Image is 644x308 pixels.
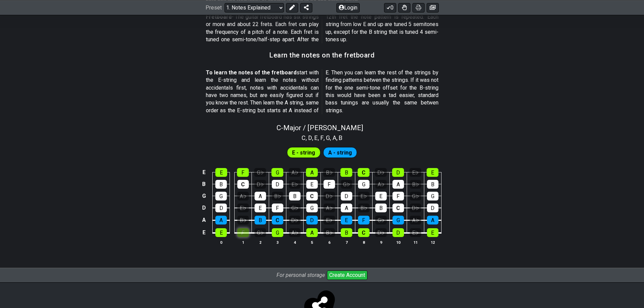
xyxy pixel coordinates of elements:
[272,192,283,200] div: B♭
[200,178,208,190] td: B
[289,192,301,200] div: B
[372,239,389,246] th: 9
[206,4,222,11] span: Preset
[392,228,404,237] div: D
[324,180,335,189] div: F
[289,228,301,237] div: A♭
[237,168,249,177] div: F
[286,3,298,12] button: Edit Preset
[224,3,284,12] select: Preset
[269,239,286,246] th: 3
[306,192,318,200] div: C
[358,192,369,200] div: E♭
[355,239,372,246] th: 8
[314,133,318,142] span: E
[200,202,208,214] td: D
[410,216,421,224] div: A♭
[200,214,208,227] td: A
[237,216,249,224] div: B♭
[324,192,335,200] div: D♭
[410,180,421,189] div: B♭
[392,180,404,189] div: A
[320,133,324,142] span: F
[255,180,266,189] div: D♭
[407,239,424,246] th: 11
[272,204,283,212] div: F
[320,239,338,246] th: 6
[341,180,352,189] div: G♭
[358,228,369,237] div: C
[341,192,352,200] div: D
[375,228,387,237] div: D♭
[215,228,227,237] div: E
[215,180,227,189] div: B
[340,168,352,177] div: B
[206,69,297,76] strong: To learn the notes of the fretboard
[389,239,407,246] th: 10
[326,133,330,142] span: G
[427,180,438,189] div: B
[234,239,252,246] th: 1
[375,216,387,224] div: G♭
[341,228,352,237] div: B
[375,168,387,177] div: D♭
[308,133,312,142] span: D
[338,239,355,246] th: 7
[341,216,352,224] div: E
[398,3,410,12] button: Toggle Dexterity for all fretkits
[427,3,439,12] button: Create image
[427,216,438,224] div: A
[427,168,438,177] div: E
[215,192,227,200] div: G
[255,216,266,224] div: B
[324,133,326,142] span: ,
[392,216,404,224] div: G
[358,168,369,177] div: C
[277,272,325,278] i: For personal storage
[324,228,335,237] div: B♭
[339,133,342,142] span: B
[271,168,283,177] div: G
[215,168,227,177] div: E
[324,204,335,212] div: A♭
[306,133,308,142] span: ,
[286,239,303,246] th: 4
[299,132,345,143] section: Scale pitch classes
[384,3,396,12] button: 0
[289,216,301,224] div: D♭
[336,3,360,12] button: Login
[254,168,266,177] div: G♭
[410,228,421,237] div: E♭
[252,239,269,246] th: 2
[358,216,369,224] div: F
[306,228,318,237] div: A
[206,13,438,44] p: - The guitar fretboard has six strings or more and about 22 frets. Each fret can play the frequen...
[306,204,318,212] div: G
[237,192,249,200] div: A♭
[269,51,375,59] h3: Learn the notes on the fretboard
[412,3,425,12] button: Print
[303,239,320,246] th: 5
[200,226,208,239] td: E
[255,204,266,212] div: E
[237,204,249,212] div: E♭
[427,204,438,212] div: D
[375,204,387,212] div: B
[410,192,421,200] div: G♭
[358,204,369,212] div: B♭
[300,3,312,12] button: Share Preset
[341,204,352,212] div: A
[206,69,438,114] p: start with the E-string and learn the notes without accidentals first, notes with accidentals can...
[213,239,230,246] th: 0
[409,168,421,177] div: E♭
[306,168,318,177] div: A
[306,216,318,224] div: D
[312,133,315,142] span: ,
[306,180,318,189] div: E
[237,228,249,237] div: F
[272,180,283,189] div: D
[255,228,266,237] div: G♭
[392,168,404,177] div: D
[327,270,367,280] button: Create Account
[336,133,339,142] span: ,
